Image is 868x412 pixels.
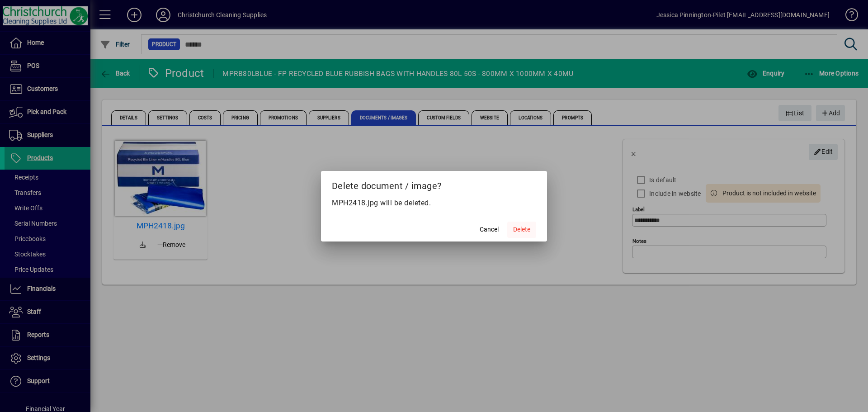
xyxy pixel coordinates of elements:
span: Cancel [480,225,499,234]
p: MPH2418.jpg will be deleted. [332,198,536,208]
span: Delete [513,225,530,234]
button: Cancel [475,222,504,238]
h2: Delete document / image? [321,171,547,197]
button: Delete [507,222,536,238]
